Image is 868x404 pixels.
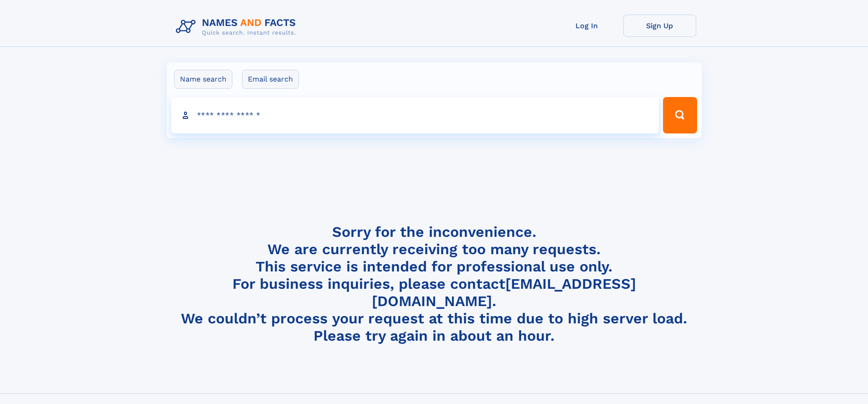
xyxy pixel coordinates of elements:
[550,15,623,37] a: Log In
[172,223,696,345] h4: Sorry for the inconvenience. We are currently receiving too many requests. This service is intend...
[623,15,696,37] a: Sign Up
[372,275,636,310] a: [EMAIL_ADDRESS][DOMAIN_NAME]
[174,70,232,89] label: Name search
[171,97,659,133] input: search input
[242,70,299,89] label: Email search
[663,97,697,133] button: Search Button
[172,15,303,39] img: Logo Names and Facts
